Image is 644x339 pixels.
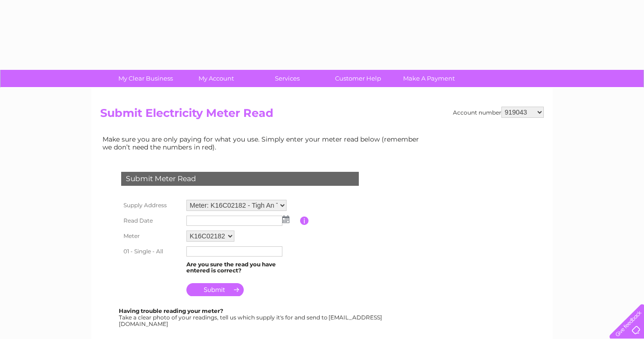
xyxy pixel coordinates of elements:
[119,197,184,213] th: Supply Address
[107,70,184,87] a: My Clear Business
[119,244,184,259] th: 01 - Single - All
[119,228,184,244] th: Meter
[453,107,544,118] div: Account number
[119,307,223,314] b: Having trouble reading your meter?
[320,70,397,87] a: Customer Help
[100,107,544,124] h2: Submit Electricity Meter Read
[300,217,309,225] input: Information
[178,70,255,87] a: My Account
[184,259,300,277] td: Are you sure the read you have entered is correct?
[282,216,289,223] img: ...
[100,133,426,153] td: Make sure you are only paying for what you use. Simply enter your meter read below (remember we d...
[186,283,244,296] input: Submit
[391,70,467,87] a: Make A Payment
[121,172,359,186] div: Submit Meter Read
[119,213,184,228] th: Read Date
[249,70,326,87] a: Services
[119,308,384,327] div: Take a clear photo of your readings, tell us which supply it's for and send to [EMAIL_ADDRESS][DO...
